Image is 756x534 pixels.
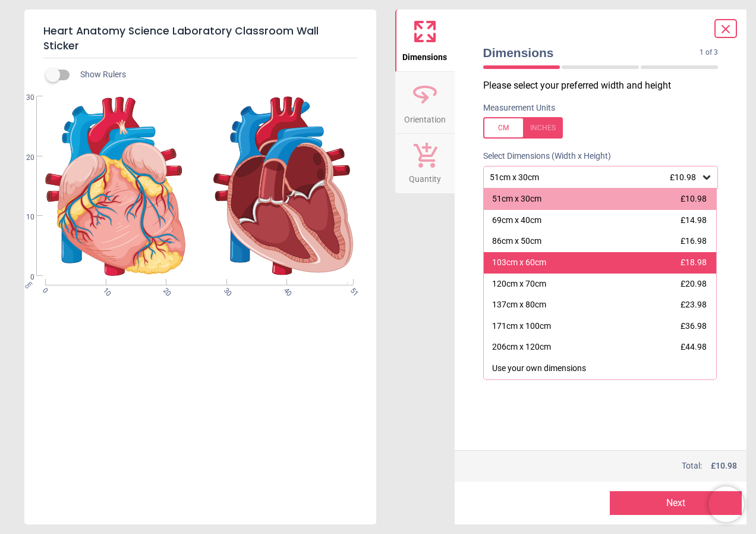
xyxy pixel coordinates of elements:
div: 103cm x 60cm [492,257,546,269]
div: 206cm x 120cm [492,341,551,353]
span: Orientation [404,108,446,126]
span: £14.98 [681,215,707,225]
span: cm [23,279,34,290]
div: 120cm x 70cm [492,278,546,290]
h5: Heart Anatomy Science Laboratory Classroom Wall Sticker [43,19,357,58]
div: 137cm x 80cm [492,299,546,311]
button: Dimensions [395,10,455,71]
div: 69cm x 40cm [492,215,541,227]
span: Dimensions [483,44,700,61]
label: Select Dimensions (Width x Height) [474,150,611,162]
iframe: Brevo live chat [708,486,744,522]
span: 10.98 [716,461,737,470]
span: £16.98 [681,236,707,246]
span: £36.98 [681,321,707,331]
span: 0 [12,272,34,282]
span: Dimensions [402,46,447,64]
span: 30 [12,93,34,103]
span: 0 [40,286,48,294]
span: 51 [348,286,355,294]
div: 51cm x 30cm [492,193,541,205]
div: 51cm x 30cm [489,172,701,183]
label: Measurement Units [483,102,555,114]
span: 10 [12,212,34,222]
span: 10 [100,286,108,294]
span: 30 [221,286,229,294]
div: Use your own dimensions [492,363,586,375]
button: Orientation [395,72,455,134]
span: 20 [160,286,168,294]
span: £44.98 [681,342,707,351]
span: £10.98 [681,194,707,203]
span: 20 [12,153,34,163]
button: Quantity [395,134,455,193]
div: Total: [482,460,738,472]
span: £ [711,460,737,472]
span: £18.98 [681,257,707,267]
div: 171cm x 100cm [492,321,551,332]
button: Next [610,491,742,515]
div: 86cm x 50cm [492,235,541,247]
span: Quantity [409,168,441,186]
span: 40 [281,286,289,294]
div: Show Rulers [53,68,376,82]
span: £23.98 [681,300,707,309]
p: Please select your preferred width and height [483,79,728,92]
span: £10.98 [670,172,696,182]
span: 1 of 3 [700,48,718,58]
span: £20.98 [681,279,707,288]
